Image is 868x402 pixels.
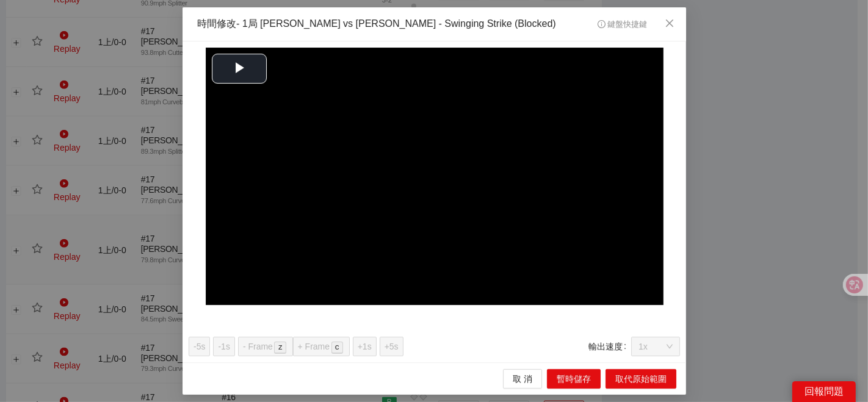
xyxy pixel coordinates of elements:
[237,337,292,356] button: - Framez
[379,337,403,356] button: +5s
[197,17,556,31] div: 時間修改 - 1局 [PERSON_NAME] vs [PERSON_NAME] - Swinging Strike (Blocked)
[352,337,376,356] button: +1s
[653,7,686,40] button: Close
[205,48,663,305] div: Video Player
[638,337,673,356] span: 1x
[213,337,234,356] button: -1s
[606,369,676,389] button: 取代原始範圍
[597,20,605,28] span: info-circle
[513,372,532,386] span: 取 消
[211,54,266,84] button: Play Video
[292,337,349,356] button: + Framec
[547,369,601,389] button: 暫時儲存
[615,372,667,386] span: 取代原始範圍
[665,18,675,28] span: close
[557,372,591,386] span: 暫時儲存
[792,381,856,402] div: 回報問題
[189,337,210,356] button: -5s
[503,369,542,389] button: 取 消
[588,337,631,356] label: 輸出速度
[597,20,646,29] span: 鍵盤快捷鍵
